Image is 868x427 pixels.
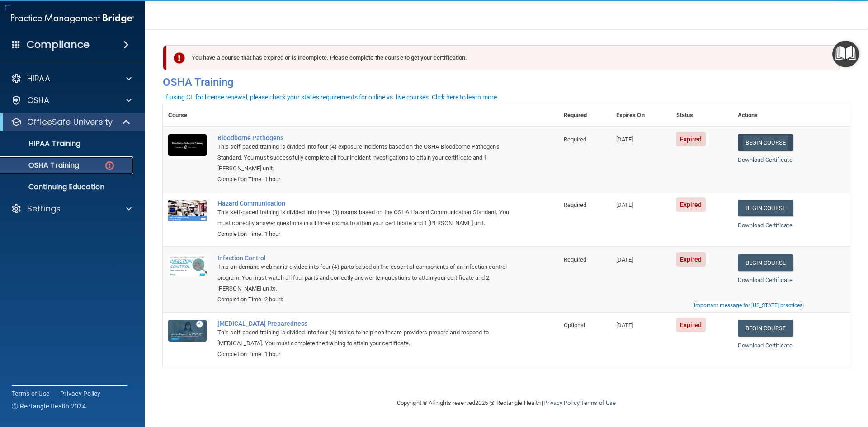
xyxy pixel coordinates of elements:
[60,389,101,398] a: Privacy Policy
[217,327,513,349] div: This self-paced training is divided into four (4) topics to help healthcare providers prepare and...
[11,203,132,214] a: Settings
[217,294,513,305] div: Completion Time: 2 hours
[676,132,706,146] span: Expired
[217,254,513,262] a: Infection Control
[217,200,513,207] a: Hazard Communication
[217,320,513,327] a: [MEDICAL_DATA] Preparedness
[732,104,850,127] th: Actions
[11,95,132,106] a: OSHA
[174,52,185,64] img: exclamation-circle-solid-danger.72ef9ffc.png
[616,202,633,208] span: [DATE]
[581,399,616,406] a: Terms of Use
[616,256,633,263] span: [DATE]
[27,73,50,84] p: HIPAA
[12,402,86,411] span: Ⓒ Rectangle Health 2024
[676,252,706,267] span: Expired
[558,104,611,127] th: Required
[616,322,633,328] span: [DATE]
[712,363,857,399] iframe: Drift Widget Chat Controller
[27,117,113,127] p: OfficeSafe University
[217,207,513,229] div: This self-paced training is divided into three (3) rooms based on the OSHA Hazard Communication S...
[11,73,132,84] a: HIPAA
[738,156,793,163] a: Download Certificate
[738,320,793,337] a: Begin Course
[738,222,793,229] a: Download Certificate
[6,183,129,192] p: Continuing Education
[217,174,513,185] div: Completion Time: 1 hour
[693,301,804,310] button: Read this if you are a dental practitioner in the state of CA
[6,161,79,170] p: OSHA Training
[27,38,90,51] h4: Compliance
[564,202,587,208] span: Required
[543,399,579,406] a: Privacy Policy
[676,318,706,332] span: Expired
[217,349,513,360] div: Completion Time: 1 hour
[738,277,793,283] a: Download Certificate
[341,389,671,418] div: Copyright © All rights reserved 2025 @ Rectangle Health | |
[217,229,513,239] div: Completion Time: 1 hour
[166,45,840,70] div: You have a course that has expired or is incomplete. Please complete the course to get your certi...
[217,134,513,141] a: Bloodborne Pathogens
[738,342,793,349] a: Download Certificate
[104,160,115,171] img: danger-circle.6113f641.png
[564,136,587,143] span: Required
[217,141,513,174] div: This self-paced training is divided into four (4) exposure incidents based on the OSHA Bloodborne...
[11,117,131,127] a: OfficeSafe University
[217,262,513,294] div: This on-demand webinar is divided into four (4) parts based on the essential components of an inf...
[832,41,859,67] button: Open Resource Center
[616,136,633,143] span: [DATE]
[11,9,134,28] img: PMB logo
[163,76,850,89] h4: OSHA Training
[163,93,500,102] button: If using CE for license renewal, please check your state's requirements for online vs. live cours...
[671,104,732,127] th: Status
[27,95,50,106] p: OSHA
[6,139,80,148] p: HIPAA Training
[164,94,499,100] div: If using CE for license renewal, please check your state's requirements for online vs. live cours...
[564,322,585,328] span: Optional
[611,104,671,127] th: Expires On
[12,389,49,398] a: Terms of Use
[27,203,61,214] p: Settings
[163,104,212,127] th: Course
[694,303,802,308] div: Important message for [US_STATE] practices
[738,254,793,271] a: Begin Course
[676,197,706,212] span: Expired
[738,134,793,151] a: Begin Course
[564,256,587,263] span: Required
[738,200,793,216] a: Begin Course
